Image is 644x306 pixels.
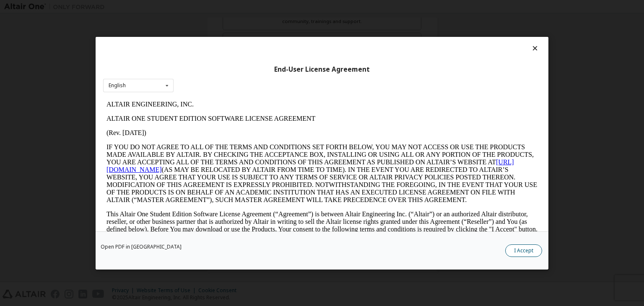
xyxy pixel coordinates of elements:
div: End-User License Agreement [103,65,541,73]
a: [URL][DOMAIN_NAME] [3,61,411,76]
p: ALTAIR ENGINEERING, INC. [3,3,434,11]
p: (Rev. [DATE]) [3,32,434,39]
p: ALTAIR ONE STUDENT EDITION SOFTWARE LICENSE AGREEMENT [3,18,434,25]
a: Open PDF in [GEOGRAPHIC_DATA] [101,244,182,249]
p: IF YOU DO NOT AGREE TO ALL OF THE TERMS AND CONDITIONS SET FORTH BELOW, YOU MAY NOT ACCESS OR USE... [3,46,434,106]
p: This Altair One Student Edition Software License Agreement (“Agreement”) is between Altair Engine... [3,113,434,143]
button: I Accept [505,244,542,257]
div: English [109,83,126,88]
